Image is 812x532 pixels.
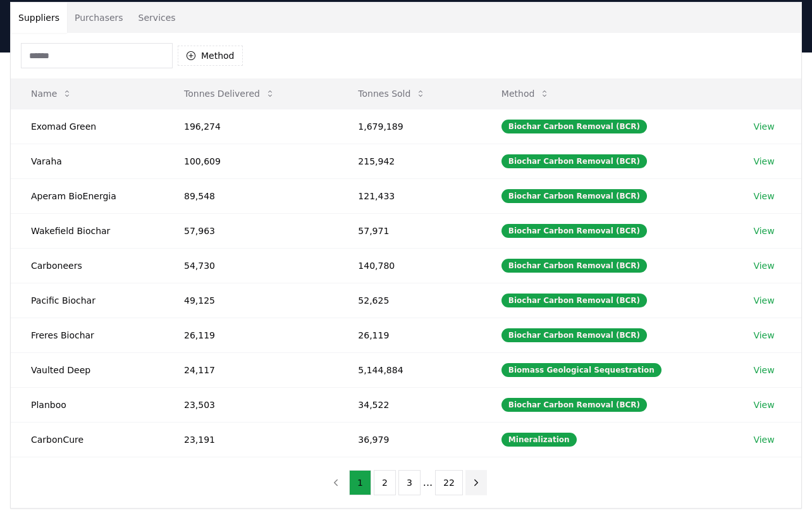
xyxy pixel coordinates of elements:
[11,283,164,318] td: Pacific Biochar
[501,363,661,377] div: Biomass Geological Sequestration
[501,154,647,168] div: Biochar Carbon Removal (BCR)
[753,190,774,202] a: View
[11,3,67,33] button: Suppliers
[11,144,164,178] td: Varaha
[374,470,396,495] button: 2
[11,248,164,283] td: Carboneers
[753,155,774,168] a: View
[753,225,774,237] a: View
[501,259,647,273] div: Biochar Carbon Removal (BCR)
[753,294,774,307] a: View
[11,109,164,144] td: Exomad Green
[164,213,338,248] td: 57,963
[338,422,481,457] td: 36,979
[131,3,183,33] button: Services
[164,352,338,387] td: 24,117
[398,470,421,495] button: 3
[164,178,338,213] td: 89,548
[501,328,647,342] div: Biochar Carbon Removal (BCR)
[338,144,481,178] td: 215,942
[338,387,481,422] td: 34,522
[501,294,647,307] div: Biochar Carbon Removal (BCR)
[501,120,647,133] div: Biochar Carbon Removal (BCR)
[11,387,164,422] td: Planboo
[11,422,164,457] td: CarbonCure
[753,364,774,376] a: View
[178,46,243,66] button: Method
[423,475,433,490] li: ...
[338,352,481,387] td: 5,144,884
[338,178,481,213] td: 121,433
[348,81,436,106] button: Tonnes Sold
[435,470,463,495] button: 22
[753,329,774,342] a: View
[753,399,774,411] a: View
[11,352,164,387] td: Vaulted Deep
[164,109,338,144] td: 196,274
[491,81,560,106] button: Method
[753,259,774,272] a: View
[501,224,647,238] div: Biochar Carbon Removal (BCR)
[338,213,481,248] td: 57,971
[164,318,338,352] td: 26,119
[174,81,285,106] button: Tonnes Delivered
[21,81,82,106] button: Name
[338,109,481,144] td: 1,679,189
[164,387,338,422] td: 23,503
[501,189,647,203] div: Biochar Carbon Removal (BCR)
[501,398,647,412] div: Biochar Carbon Removal (BCR)
[465,470,487,495] button: next page
[349,470,371,495] button: 1
[338,318,481,352] td: 26,119
[164,283,338,318] td: 49,125
[164,248,338,283] td: 54,730
[501,433,577,447] div: Mineralization
[753,120,774,133] a: View
[338,283,481,318] td: 52,625
[164,144,338,178] td: 100,609
[338,248,481,283] td: 140,780
[753,433,774,446] a: View
[11,318,164,352] td: Freres Biochar
[11,213,164,248] td: Wakefield Biochar
[164,422,338,457] td: 23,191
[11,178,164,213] td: Aperam BioEnergia
[67,3,131,33] button: Purchasers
